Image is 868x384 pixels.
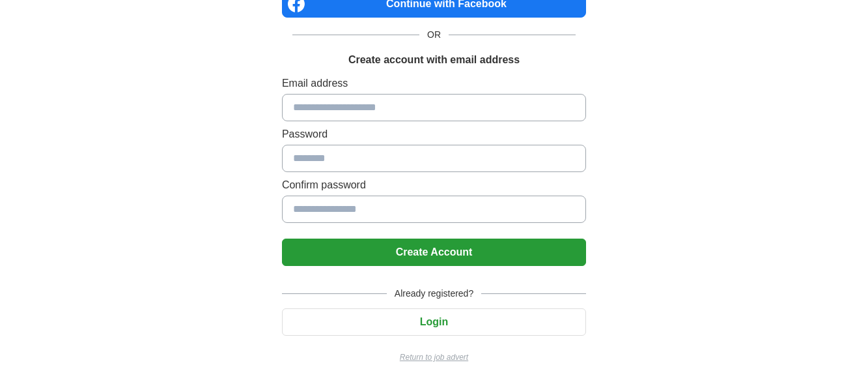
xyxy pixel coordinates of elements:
button: Create Account [282,239,586,266]
a: Return to job advert [282,351,586,363]
h1: Create account with email address [348,52,520,68]
label: Confirm password [282,177,586,193]
a: Login [282,316,586,327]
span: Already registered? [387,287,481,301]
button: Login [282,308,586,336]
span: OR [419,28,449,42]
label: Password [282,126,586,142]
label: Email address [282,76,586,91]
